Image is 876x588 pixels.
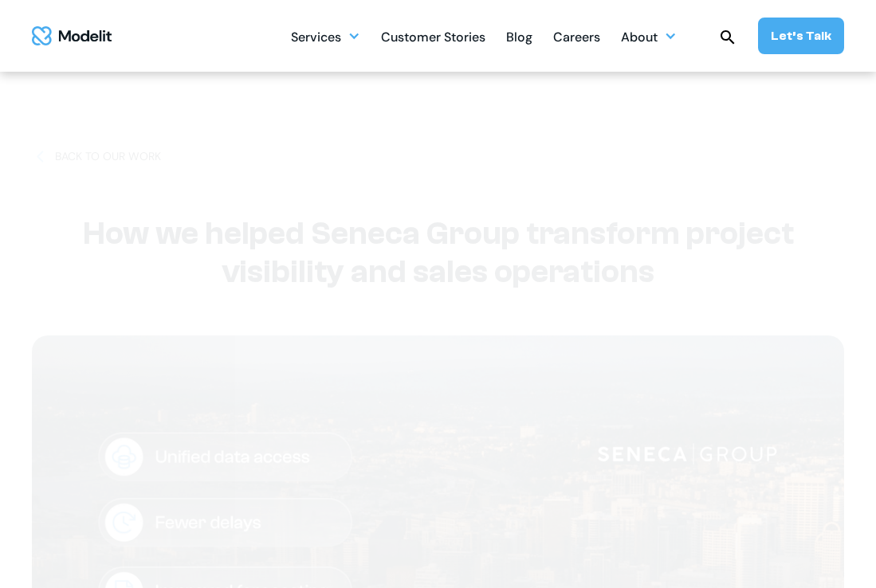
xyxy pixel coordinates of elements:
div: Blog [506,23,532,54]
div: About [621,23,658,54]
a: Blog [506,21,532,52]
div: Let’s Talk [771,27,831,45]
div: BACK TO OUR WORK [55,148,161,165]
a: Careers [553,21,600,52]
div: Services [291,23,341,54]
h1: How we helped Seneca Group transform project visibility and sales operations [80,214,797,291]
a: home [32,26,112,46]
a: Customer Stories [381,21,485,52]
div: Services [291,21,360,52]
a: BACK TO OUR WORK [32,148,161,165]
div: About [621,21,677,52]
div: Careers [553,23,600,54]
a: Let’s Talk [758,18,844,54]
div: Customer Stories [381,23,485,54]
img: modelit logo [32,26,112,46]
